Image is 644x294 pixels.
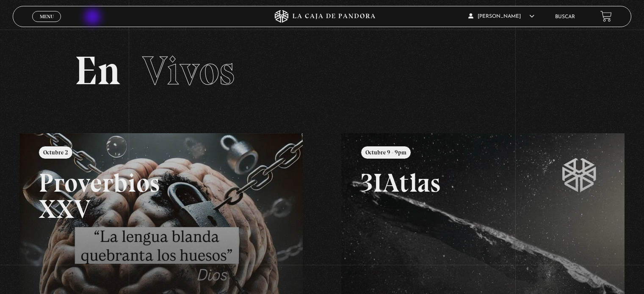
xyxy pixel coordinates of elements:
span: [PERSON_NAME] [468,14,534,19]
span: Menu [40,14,54,19]
a: View your shopping cart [600,11,612,22]
h2: En [75,51,569,91]
a: Buscar [555,14,575,19]
span: Cerrar [37,21,57,27]
span: Vivos [142,47,235,95]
